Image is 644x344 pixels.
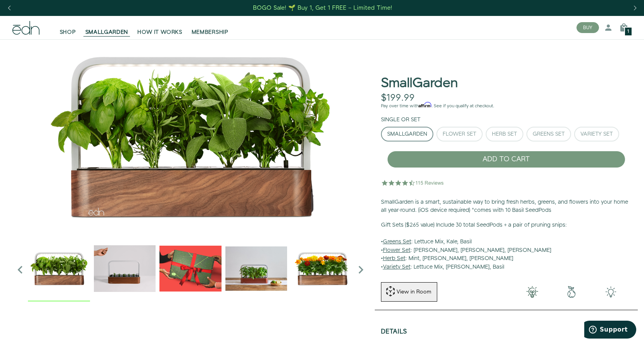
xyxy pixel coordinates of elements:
div: Herb Set [492,131,517,137]
img: green-earth.png [552,286,591,298]
span: MEMBERSHIP [192,28,229,36]
span: Affirm [419,102,431,108]
button: View in Room [381,282,437,302]
div: Flower Set [443,131,476,137]
h5: Details [381,328,407,337]
u: Flower Set [383,246,410,254]
p: SmallGarden is a smart, sustainable way to bring fresh herbs, greens, and flowers into your home ... [381,198,632,215]
a: SMALLGARDEN [81,19,133,36]
button: SmallGarden [381,127,433,141]
label: Single or Set [381,116,421,124]
div: 2 / 6 [94,237,156,302]
span: HOW IT WORKS [137,28,182,36]
span: SHOP [60,28,76,36]
div: Greens Set [533,131,565,137]
img: Official-EDN-SMALLGARDEN-HERB-HERO-SLV-2000px_4096x.png [12,39,369,234]
u: Greens Set [383,238,411,246]
u: Variety Set [383,263,410,271]
u: Herb Set [383,255,405,262]
i: Next slide [353,262,369,278]
p: • : Lettuce Mix, Kale, Basil • : [PERSON_NAME], [PERSON_NAME], [PERSON_NAME] • : Mint, [PERSON_NA... [381,221,632,272]
button: Herb Set [486,127,523,141]
div: 3 / 6 [159,237,222,302]
button: Greens Set [526,127,571,141]
span: SMALLGARDEN [85,28,128,36]
a: HOW IT WORKS [133,19,187,36]
img: Official-EDN-SMALLGARDEN-HERB-HERO-SLV-2000px_1024x.png [28,237,90,300]
img: edn-smallgarden-tech.png [591,286,630,298]
div: Variety Set [580,131,613,137]
div: 5 / 6 [291,237,353,302]
div: 1 / 6 [12,39,369,234]
iframe: Opens a widget where you can find more information [584,321,636,340]
button: BUY [576,22,599,33]
div: 4 / 6 [225,237,287,302]
div: View in Room [396,288,432,296]
button: Variety Set [574,127,619,141]
b: Gift Sets ($265 value) Include 30 total SeedPods + a pair of pruning snips: [381,221,567,229]
img: 4.5 star rating [381,175,445,190]
a: BOGO Sale! 🌱 Buy 1, Get 1 FREE – Limited Time! [253,2,393,14]
img: edn-trim-basil.2021-09-07_14_55_24_1024x.gif [94,237,156,300]
img: edn-smallgarden-marigold-hero-SLV-2000px_1024x.png [291,237,353,300]
div: 1 / 6 [28,237,90,302]
div: SmallGarden [387,131,427,137]
span: 1 [627,30,629,34]
a: SHOP [55,19,81,36]
i: Previous slide [12,262,28,278]
button: Flower Set [436,127,483,141]
img: EMAILS_-_Holiday_21_PT1_28_9986b34a-7908-4121-b1c1-9595d1e43abe_1024x.png [159,237,222,300]
p: Pay over time with . See if you qualify at checkout. [381,103,632,110]
h1: SmallGarden [381,76,458,91]
button: ADD TO CART [387,151,625,168]
a: MEMBERSHIP [187,19,233,36]
img: 001-light-bulb.png [512,286,552,298]
img: edn-smallgarden-mixed-herbs-table-product-2000px_1024x.jpg [225,237,287,300]
div: BOGO Sale! 🌱 Buy 1, Get 1 FREE – Limited Time! [253,4,392,12]
div: $199.99 [381,93,415,104]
